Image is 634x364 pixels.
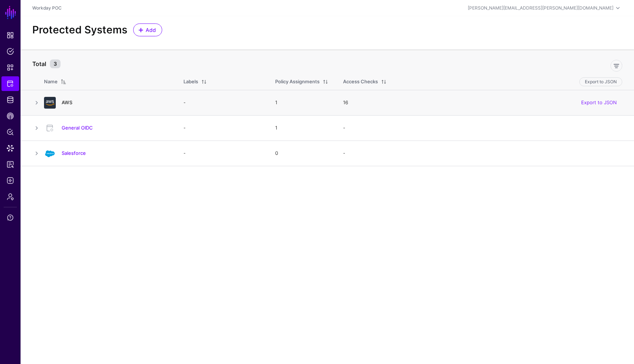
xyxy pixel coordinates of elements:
[7,128,14,136] span: Policy Lens
[468,5,613,11] div: [PERSON_NAME][EMAIL_ADDRESS][PERSON_NAME][DOMAIN_NAME]
[1,28,19,43] a: Dashboard
[343,150,622,157] div: -
[268,115,336,141] td: 1
[32,24,127,36] h2: Protected Systems
[32,60,46,68] strong: Total
[176,141,268,166] td: -
[4,4,17,21] a: SGNL
[268,141,336,166] td: 0
[1,173,19,188] a: Logs
[7,96,14,103] span: Identity Data Fabric
[1,76,19,91] a: Protected Systems
[1,157,19,172] a: Reports
[7,32,14,39] span: Dashboard
[1,109,19,123] a: CAEP Hub
[7,177,14,184] span: Logs
[32,5,62,11] a: Workday POC
[7,161,14,168] span: Reports
[7,80,14,87] span: Protected Systems
[176,90,268,115] td: -
[343,124,622,132] div: -
[62,125,93,131] a: General OIDC
[7,145,14,152] span: Data Lens
[145,26,157,34] span: Add
[343,99,622,106] div: 16
[62,150,86,156] a: Salesforce
[44,97,56,109] img: svg+xml;base64,PHN2ZyB3aWR0aD0iNjQiIGhlaWdodD0iNjQiIHZpZXdCb3g9IjAgMCA2NCA2NCIgZmlsbD0ibm9uZSIgeG...
[579,77,622,86] button: Export to JSON
[1,92,19,107] a: Identity Data Fabric
[44,78,58,85] div: Name
[1,60,19,75] a: Snippets
[581,99,617,105] a: Export to JSON
[133,23,162,36] a: Add
[1,44,19,59] a: Policies
[1,141,19,156] a: Data Lens
[62,99,72,105] a: AWS
[44,148,56,159] img: svg+xml;base64,PHN2ZyB3aWR0aD0iNjQiIGhlaWdodD0iNjQiIHZpZXdCb3g9IjAgMCA2NCA2NCIgZmlsbD0ibm9uZSIgeG...
[176,115,268,141] td: -
[7,193,14,200] span: Admin
[183,78,198,85] div: Labels
[1,125,19,139] a: Policy Lens
[268,90,336,115] td: 1
[1,189,19,204] a: Admin
[7,112,14,120] span: CAEP Hub
[50,59,61,68] small: 3
[343,78,378,85] div: Access Checks
[7,64,14,71] span: Snippets
[275,78,320,85] div: Policy Assignments
[7,48,14,55] span: Policies
[7,214,14,221] span: Support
